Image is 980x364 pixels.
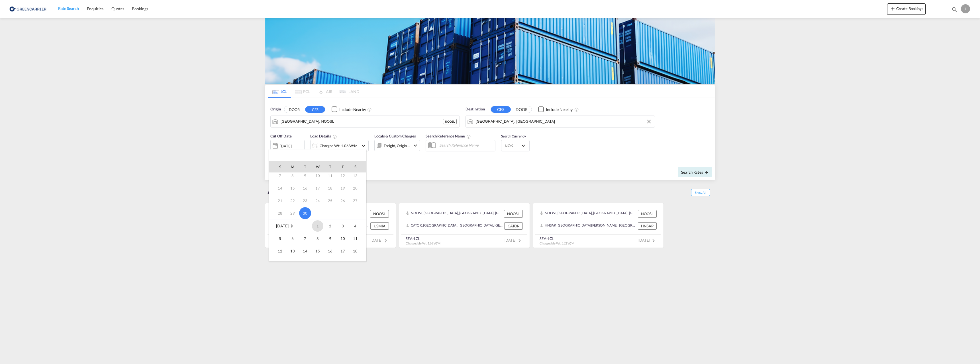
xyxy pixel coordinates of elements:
[350,220,361,232] span: 4
[311,161,324,172] th: W
[336,169,349,182] td: Friday September 12 2025
[349,169,366,182] td: Saturday September 13 2025
[299,245,311,257] span: 14
[337,233,348,244] span: 10
[269,161,366,261] md-calendar: Calendar
[324,220,336,232] span: 2
[311,232,324,245] td: Wednesday October 8 2025
[324,258,336,269] span: 23
[349,194,366,207] td: Saturday September 27 2025
[324,245,336,257] span: 16
[269,257,286,270] td: Sunday October 19 2025
[269,245,286,257] td: Sunday October 12 2025
[350,258,361,269] span: 25
[349,245,366,257] td: Saturday October 18 2025
[299,257,311,270] td: Tuesday October 21 2025
[269,232,286,245] td: Sunday October 5 2025
[337,258,348,269] span: 24
[287,233,298,244] span: 6
[299,245,311,257] td: Tuesday October 14 2025
[269,220,311,233] td: October 2025
[299,233,311,244] span: 7
[311,194,324,207] td: Wednesday September 24 2025
[286,245,299,257] td: Monday October 13 2025
[299,194,311,207] td: Tuesday September 23 2025
[269,169,286,182] td: Sunday September 7 2025
[311,182,324,194] td: Wednesday September 17 2025
[311,220,324,233] td: Wednesday October 1 2025
[269,182,286,194] td: Sunday September 14 2025
[287,245,298,257] span: 13
[299,182,311,194] td: Tuesday September 16 2025
[336,182,349,194] td: Friday September 19 2025
[337,220,348,232] span: 3
[349,182,366,194] td: Saturday September 20 2025
[311,245,324,257] td: Wednesday October 15 2025
[269,207,286,220] td: Sunday September 28 2025
[269,194,366,207] tr: Week 4
[274,233,286,244] span: 5
[286,194,299,207] td: Monday September 22 2025
[336,161,349,172] th: F
[349,257,366,270] td: Saturday October 25 2025
[350,245,361,257] span: 18
[349,232,366,245] td: Saturday October 11 2025
[299,258,311,269] span: 21
[274,245,286,257] span: 12
[299,207,311,219] span: 30
[269,207,366,220] tr: Week 5
[336,257,349,270] td: Friday October 24 2025
[312,220,323,232] span: 1
[336,220,349,233] td: Friday October 3 2025
[286,257,299,270] td: Monday October 20 2025
[269,182,366,194] tr: Week 3
[274,258,286,269] span: 19
[269,161,286,172] th: S
[269,257,366,270] tr: Week 4
[299,232,311,245] td: Tuesday October 7 2025
[312,233,323,244] span: 8
[312,258,323,269] span: 22
[324,220,336,233] td: Thursday October 2 2025
[311,169,324,182] td: Wednesday September 10 2025
[312,245,323,257] span: 15
[286,182,299,194] td: Monday September 15 2025
[324,233,336,244] span: 9
[311,257,324,270] td: Wednesday October 22 2025
[269,220,366,233] tr: Week 1
[286,207,299,220] td: Monday September 29 2025
[286,232,299,245] td: Monday October 6 2025
[324,161,336,172] th: T
[324,182,336,194] td: Thursday September 18 2025
[336,245,349,257] td: Friday October 17 2025
[287,258,298,269] span: 20
[349,161,366,172] th: S
[324,232,336,245] td: Thursday October 9 2025
[269,245,366,257] tr: Week 3
[269,194,286,207] td: Sunday September 21 2025
[299,207,311,220] td: Tuesday September 30 2025
[299,169,311,182] td: Tuesday September 9 2025
[336,194,349,207] td: Friday September 26 2025
[269,169,366,182] tr: Week 2
[269,232,366,245] tr: Week 2
[349,220,366,233] td: Saturday October 4 2025
[324,245,336,257] td: Thursday October 16 2025
[286,161,299,172] th: M
[286,169,299,182] td: Monday September 8 2025
[336,232,349,245] td: Friday October 10 2025
[350,233,361,244] span: 11
[324,169,336,182] td: Thursday September 11 2025
[299,161,311,172] th: T
[324,194,336,207] td: Thursday September 25 2025
[324,257,336,270] td: Thursday October 23 2025
[276,223,288,228] span: [DATE]
[337,245,348,257] span: 17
